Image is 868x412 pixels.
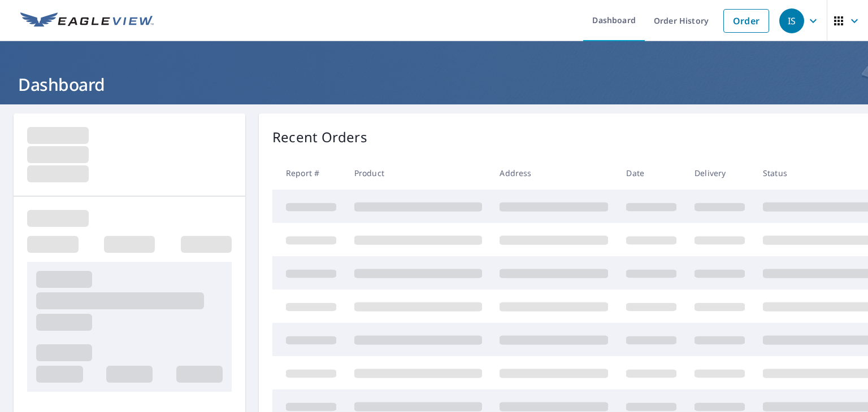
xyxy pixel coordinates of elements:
p: Recent Orders [272,127,367,147]
div: IS [779,8,804,33]
th: Date [617,156,685,190]
th: Delivery [685,156,754,190]
th: Product [345,156,491,190]
th: Address [491,156,617,190]
h1: Dashboard [14,73,854,96]
img: EV Logo [20,12,154,29]
a: Order [723,9,769,33]
th: Report # [272,156,345,190]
